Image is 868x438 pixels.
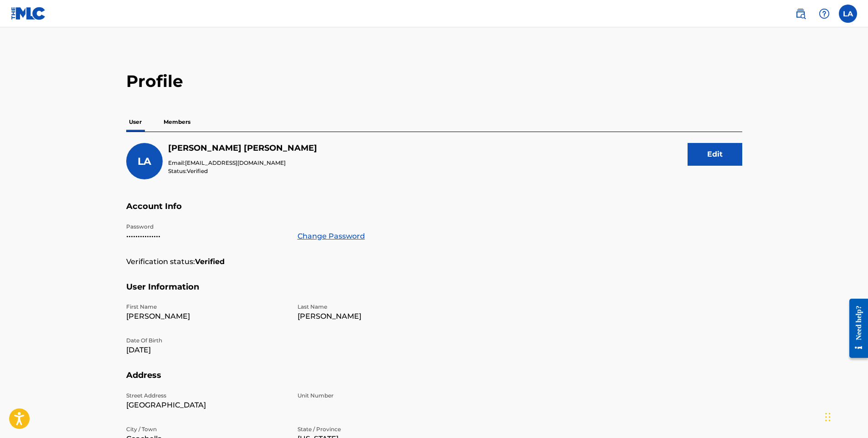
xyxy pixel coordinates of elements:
[822,394,868,438] iframe: Chat Widget
[187,168,208,174] span: Verified
[126,256,195,267] p: Verification status:
[126,336,287,345] p: Date Of Birth
[126,231,287,242] p: •••••••••••••••
[126,112,144,132] p: User
[168,143,317,153] h5: LUIS AGUILAR
[126,370,742,392] h5: Address
[298,231,365,242] a: Change Password
[298,303,458,311] p: Last Name
[126,303,287,311] p: First Name
[168,159,317,167] p: Email:
[161,112,193,132] p: Members
[126,282,742,303] h5: User Information
[298,311,458,322] p: [PERSON_NAME]
[688,143,742,166] button: Edit
[839,5,857,23] div: User Menu
[126,400,287,411] p: [GEOGRAPHIC_DATA]
[819,8,830,19] img: help
[168,167,317,175] p: Status:
[126,425,287,433] p: City / Town
[126,392,287,400] p: Street Address
[126,201,742,223] h5: Account Info
[126,223,287,231] p: Password
[298,392,458,400] p: Unit Number
[795,8,806,19] img: search
[11,7,46,20] img: MLC Logo
[126,345,287,356] p: [DATE]
[825,403,831,431] div: Drag
[126,311,287,322] p: [PERSON_NAME]
[815,5,833,23] div: Help
[791,5,810,23] a: Public Search
[126,71,742,92] h2: Profile
[138,155,151,168] span: LA
[185,159,286,166] span: [EMAIL_ADDRESS][DOMAIN_NAME]
[195,256,225,267] strong: Verified
[298,425,458,433] p: State / Province
[842,291,868,365] iframe: Resource Center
